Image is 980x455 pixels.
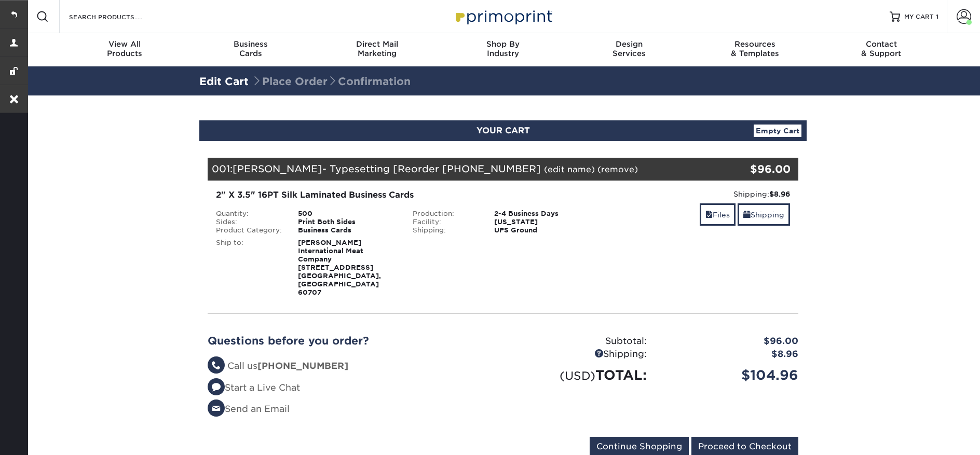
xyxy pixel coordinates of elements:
[477,126,530,135] span: YOUR CART
[655,335,806,348] div: $96.00
[818,39,944,49] span: Contact
[314,33,440,66] a: Direct MailMarketing
[769,190,790,198] strong: $8.96
[597,164,638,174] a: (remove)
[405,218,487,226] div: Facility:
[216,189,593,201] div: 2" X 3.5" 16PT Silk Laminated Business Cards
[188,39,314,58] div: Cards
[233,163,541,174] span: [PERSON_NAME]- Typesetting [Reorder [PHONE_NUMBER]
[257,361,348,371] strong: [PHONE_NUMBER]
[692,33,818,66] a: Resources& Templates
[503,348,655,361] div: Shipping:
[655,365,806,385] div: $104.96
[62,39,188,58] div: Products
[503,335,655,348] div: Subtotal:
[818,33,944,66] a: Contact& Support
[208,158,700,181] div: 001:
[440,33,566,66] a: Shop ByIndustry
[405,226,487,235] div: Shipping:
[486,210,601,218] div: 2-4 Business Days
[743,211,751,219] span: shipping
[208,218,290,226] div: Sides:
[566,39,692,49] span: Design
[199,75,249,88] a: Edit Cart
[486,218,601,226] div: [US_STATE]
[754,125,801,137] a: Empty Cart
[609,189,790,199] div: Shipping:
[208,360,495,373] li: Call us
[208,239,290,297] div: Ship to:
[290,218,405,226] div: Print Both Sides
[252,75,411,88] span: Place Order Confirmation
[440,39,566,58] div: Industry
[290,226,405,235] div: Business Cards
[544,164,595,174] a: (edit name)
[705,211,713,219] span: files
[738,203,790,226] a: Shipping
[486,226,601,235] div: UPS Ground
[904,12,934,21] span: MY CART
[692,39,818,49] span: Resources
[208,210,290,218] div: Quantity:
[62,39,188,49] span: View All
[405,210,487,218] div: Production:
[566,33,692,66] a: DesignServices
[208,335,495,347] h2: Questions before you order?
[440,39,566,49] span: Shop By
[655,348,806,361] div: $8.96
[208,404,290,414] a: Send an Email
[298,239,381,296] strong: [PERSON_NAME] International Meat Company [STREET_ADDRESS] [GEOGRAPHIC_DATA], [GEOGRAPHIC_DATA] 60707
[314,39,440,58] div: Marketing
[936,13,938,20] span: 1
[560,369,595,382] small: (USD)
[208,382,300,393] a: Start a Live Chat
[62,33,188,66] a: View AllProducts
[188,39,314,49] span: Business
[700,161,791,177] div: $96.00
[208,226,290,235] div: Product Category:
[503,365,655,385] div: TOTAL:
[451,5,555,27] img: Primoprint
[68,10,169,23] input: SEARCH PRODUCTS.....
[692,39,818,58] div: & Templates
[188,33,314,66] a: BusinessCards
[290,210,405,218] div: 500
[818,39,944,58] div: & Support
[700,203,736,226] a: Files
[314,39,440,49] span: Direct Mail
[566,39,692,58] div: Services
